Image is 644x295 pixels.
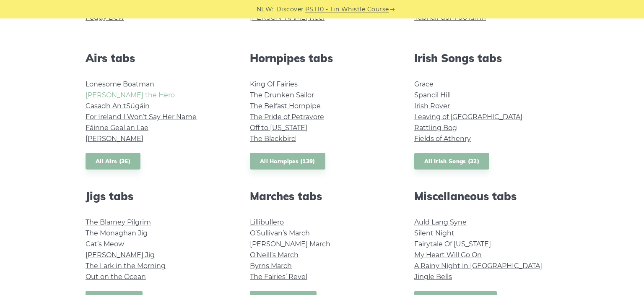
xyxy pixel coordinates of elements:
[276,5,304,14] span: Discover
[250,251,299,259] a: O’Neill’s March
[86,190,230,203] h2: Jigs tabs
[250,240,330,248] a: [PERSON_NAME] March
[250,262,292,270] a: Byrns March
[86,273,146,281] a: Out on the Ocean
[86,229,148,237] a: The Monaghan Jig
[86,13,124,21] a: Foggy Dew
[414,229,454,237] a: Silent Night
[414,240,491,248] a: Fairytale Of [US_STATE]
[414,113,522,121] a: Leaving of [GEOGRAPHIC_DATA]
[250,124,307,132] a: Off to [US_STATE]
[414,218,467,226] a: Auld Lang Syne
[250,113,324,121] a: The Pride of Petravore
[414,102,450,110] a: Irish Rover
[86,52,230,65] h2: Airs tabs
[414,153,489,170] a: All Irish Songs (32)
[86,218,151,226] a: The Blarney Pilgrim
[250,229,310,237] a: O’Sullivan’s March
[414,190,558,203] h2: Miscellaneous tabs
[250,102,321,110] a: The Belfast Hornpipe
[250,80,298,88] a: King Of Fairies
[86,113,197,121] a: For Ireland I Won’t Say Her Name
[414,135,471,143] a: Fields of Athenry
[86,80,154,88] a: Lonesome Boatman
[250,135,296,143] a: The Blackbird
[86,153,140,170] a: All Airs (36)
[414,124,457,132] a: Rattling Bog
[86,91,175,99] a: [PERSON_NAME] the Hero
[86,135,143,143] a: [PERSON_NAME]
[257,5,274,14] span: NEW:
[250,13,325,21] a: [PERSON_NAME] Reel
[414,262,542,270] a: A Rainy Night in [GEOGRAPHIC_DATA]
[414,80,434,88] a: Grace
[414,52,558,65] h2: Irish Songs tabs
[414,13,486,21] a: Tabhair dom do lámh
[250,91,314,99] a: The Drunken Sailor
[86,102,150,110] a: Casadh An tSúgáin
[414,91,451,99] a: Spancil Hill
[250,190,394,203] h2: Marches tabs
[305,5,389,14] a: PST10 - Tin Whistle Course
[86,240,124,248] a: Cat’s Meow
[250,153,325,170] a: All Hornpipes (139)
[250,52,394,65] h2: Hornpipes tabs
[86,251,155,259] a: [PERSON_NAME] Jig
[250,273,307,281] a: The Fairies’ Revel
[86,124,148,132] a: Fáinne Geal an Lae
[414,251,482,259] a: My Heart Will Go On
[86,262,166,270] a: The Lark in the Morning
[414,273,452,281] a: Jingle Bells
[250,218,284,226] a: Lillibullero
